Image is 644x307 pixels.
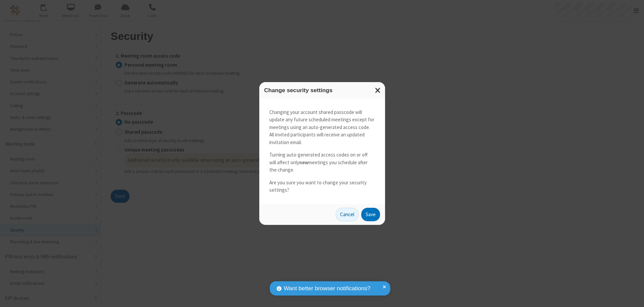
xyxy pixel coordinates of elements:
strong: new [299,159,308,166]
button: Close modal [371,82,385,99]
h3: Change security settings [264,87,380,94]
p: Are you sure you want to change your security settings? [269,179,375,194]
button: Cancel [336,208,359,221]
span: Want better browser notifications? [284,284,370,293]
button: Save [361,208,380,221]
p: Turning auto-generated access codes on or off will affect only meetings you schedule after the ch... [269,151,375,174]
p: Changing your account shared passcode will update any future scheduled meetings except for meetin... [269,109,375,146]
